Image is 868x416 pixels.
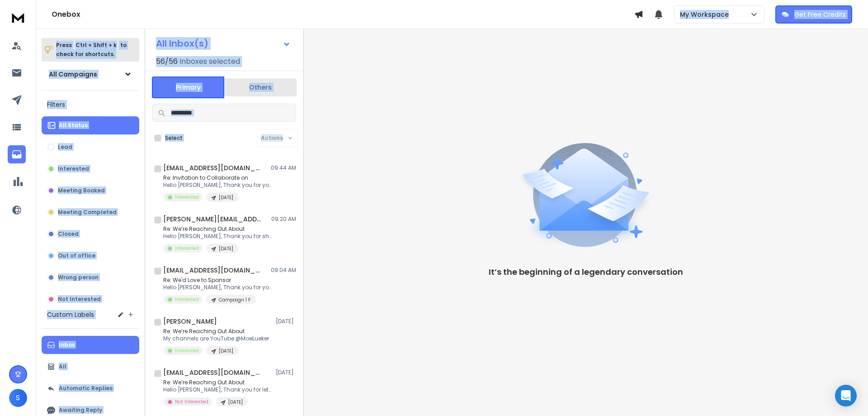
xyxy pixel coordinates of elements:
[794,10,846,19] p: Get Free Credits
[775,5,852,24] button: Get Free Credits
[165,134,183,142] label: Select
[59,385,113,392] p: Automatic Replies
[59,406,102,414] p: Awaiting Reply
[271,215,296,223] p: 09:20 AM
[163,277,272,284] p: Re: We'd Love to Sponsor
[163,328,269,335] p: Re: We’re Reaching Out About
[163,215,263,224] h1: [PERSON_NAME][EMAIL_ADDRESS][DOMAIN_NAME] +1
[163,233,272,240] p: Hello [PERSON_NAME], Thank you for sharing
[175,296,199,303] p: Interested
[42,247,139,265] button: Out of office
[59,122,88,129] p: All Status
[163,174,272,182] p: Re: Invitation to Collaborate on
[835,385,857,406] div: Open Intercom Messenger
[163,225,272,233] p: Re: We’re Reaching Out About
[219,245,233,252] p: [DATE]
[58,165,89,172] p: Interested
[175,398,208,405] p: Not Interested
[42,182,139,200] button: Meeting Booked
[42,268,139,287] button: Wrong person
[42,225,139,243] button: Closed
[163,317,217,326] h1: [PERSON_NAME]
[42,290,139,308] button: Not Interested
[680,10,732,19] p: My Workspace
[59,341,75,349] p: Inbox
[42,358,139,376] button: All
[163,335,269,342] p: My channels are YouTube @MoeLueker
[163,182,272,189] p: Hello [PERSON_NAME], Thank you for your interest
[276,369,296,376] p: [DATE]
[163,379,272,386] p: Re: We’re Reaching Out About
[179,56,240,67] h3: Inboxes selected
[74,40,118,50] span: Ctrl + Shift + k
[42,203,139,221] button: Meeting Completed
[42,336,139,354] button: Inbox
[149,34,298,53] button: All Inbox(s)
[219,348,233,354] p: [DATE]
[175,347,199,354] p: Interested
[58,209,117,216] p: Meeting Completed
[52,9,634,20] h1: Onebox
[58,143,72,151] p: Lead
[163,368,263,377] h1: [EMAIL_ADDRESS][DOMAIN_NAME]
[56,41,127,59] p: Press to check for shortcuts.
[58,252,95,259] p: Out of office
[42,138,139,156] button: Lead
[42,98,139,111] h3: Filters
[9,389,27,407] button: S
[276,318,296,325] p: [DATE]
[152,77,224,98] button: Primary
[42,116,139,134] button: All Status
[47,310,94,319] h3: Custom Labels
[42,379,139,397] button: Automatic Replies
[219,296,250,303] p: Campaign 1 F
[219,194,233,201] p: [DATE]
[175,245,199,252] p: Interested
[228,399,243,406] p: [DATE]
[156,56,178,67] span: 56 / 56
[175,194,199,201] p: Interested
[42,160,139,178] button: Interested
[489,266,683,278] p: It’s the beginning of a legendary conversation
[42,65,139,83] button: All Campaigns
[224,77,297,97] button: Others
[9,9,27,26] img: logo
[163,284,272,291] p: Hello [PERSON_NAME], Thank you for your
[156,39,208,48] h1: All Inbox(s)
[271,267,296,274] p: 09:04 AM
[271,164,296,172] p: 09:44 AM
[163,386,272,393] p: Hello [PERSON_NAME], Thank you for letting
[58,230,79,238] p: Closed
[163,163,263,172] h1: [EMAIL_ADDRESS][DOMAIN_NAME]
[49,70,97,79] h1: All Campaigns
[59,363,66,370] p: All
[163,266,263,275] h1: [EMAIL_ADDRESS][DOMAIN_NAME]
[58,187,105,194] p: Meeting Booked
[58,274,99,281] p: Wrong person
[58,296,101,303] p: Not Interested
